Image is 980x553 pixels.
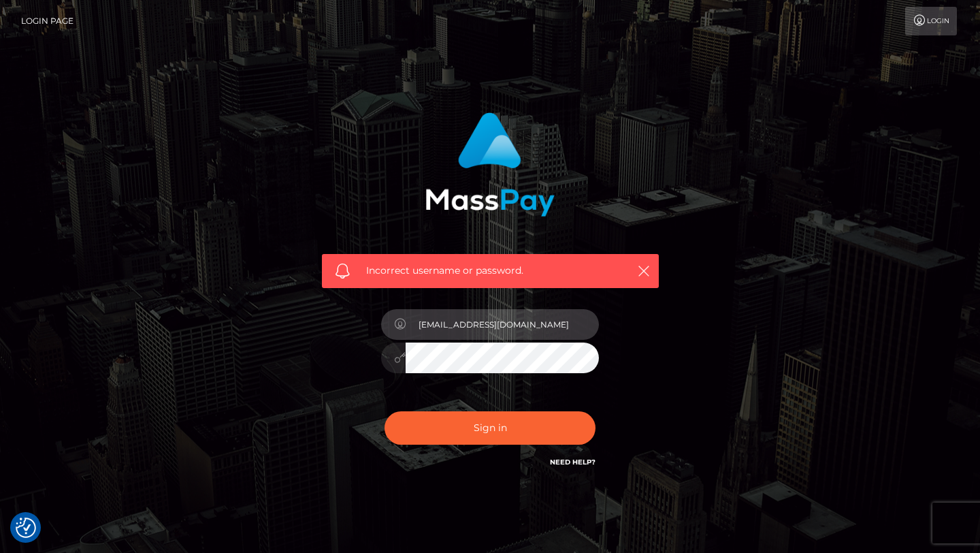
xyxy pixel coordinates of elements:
img: MassPay Login [425,112,555,217]
button: Sign in [385,411,595,445]
a: Login Page [21,7,73,35]
a: Login [905,7,957,35]
input: Username... [406,309,599,340]
span: Incorrect username or password. [366,264,615,278]
a: Need Help? [550,458,595,467]
img: Revisit consent button [16,518,36,538]
button: Consent Preferences [16,518,36,538]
